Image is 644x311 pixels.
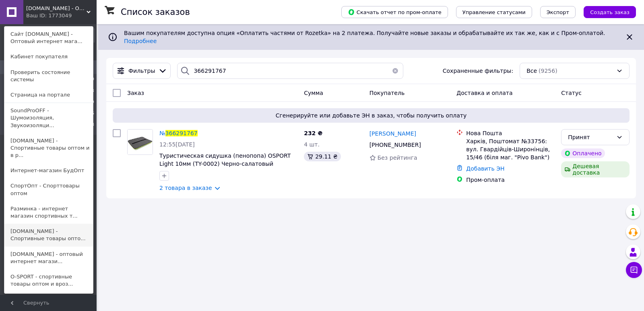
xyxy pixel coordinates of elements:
[127,90,144,96] span: Заказ
[159,185,212,191] a: 2 товара в заказе
[4,269,93,292] a: O-SPORT - спортивные товары оптом и вроз...
[368,139,423,150] div: [PHONE_NUMBER]
[561,90,582,96] span: Статус
[4,27,93,49] a: Сайт [DOMAIN_NAME] - Оптовый интернет мага...
[4,103,93,133] a: SoundProOFF - Шумоизоляция, Звукоизоляци...
[4,65,93,87] a: Проверить состояние системы
[128,130,153,154] img: Фото товару
[304,152,341,161] div: 29.11 ₴
[456,90,512,96] span: Доставка и оплата
[159,141,195,148] span: 12:55[DATE]
[348,8,442,16] span: Скачать отчет по пром-оплате
[466,129,555,137] div: Нова Пошта
[127,129,153,155] a: Фото товару
[165,130,198,136] span: 366291767
[159,152,291,167] a: Туристическая сидушка (пенопопа) OSPORT Light 10мм (TY-0002) Черно-салатовый
[4,224,93,246] a: [DOMAIN_NAME] - Спортивные товары опто...
[626,262,642,278] button: Чат с покупателем
[177,63,403,79] input: Поиск по номеру заказа, ФИО покупателя, номеру телефона, Email, номеру накладной
[116,111,626,119] span: Сгенерируйте или добавьте ЭН в заказ, чтобы получить оплату
[568,133,613,142] div: Принят
[4,178,93,201] a: СпортОпт - Спорттовары оптом
[526,67,537,75] span: Все
[128,67,155,75] span: Фильтры
[4,87,93,103] a: Страница на портале
[547,9,569,15] span: Экспорт
[121,7,190,17] h1: Список заказов
[4,163,93,178] a: Интернет-магазин БудОпт
[378,154,417,161] span: Без рейтинга
[561,161,630,177] div: Дешевая доставка
[4,247,93,269] a: [DOMAIN_NAME] - оптовый интернет магази...
[124,38,157,44] a: Подробнее
[466,176,555,184] div: Пром-оплата
[26,12,60,19] div: Ваш ID: 1773049
[304,141,320,148] span: 4 шт.
[466,137,555,161] div: Харків, Поштомат №33756: вул. Гвардійців-Широнінців, 15/46 (біля маг. "Pivo Bank")
[369,130,416,137] span: [PERSON_NAME]
[4,49,93,64] a: Кабинет покупателя
[462,9,526,15] span: Управление статусами
[159,130,165,136] span: №
[584,6,636,18] button: Создать заказ
[576,8,636,15] a: Создать заказ
[26,5,87,12] span: Sklad24.org - Оптовый интернет магазин склад
[304,130,322,136] span: 232 ₴
[466,165,504,172] a: Добавить ЭН
[159,130,198,136] a: №366291767
[369,130,416,138] a: [PERSON_NAME]
[539,68,557,74] span: (9256)
[4,133,93,163] a: [DOMAIN_NAME] - Спортивные товары оптом и в р...
[369,90,405,96] span: Покупатель
[4,201,93,224] a: Разминка - интернет магазин спортивных т...
[443,67,513,75] span: Сохраненные фильтры:
[387,63,403,79] button: Очистить
[341,6,448,18] button: Скачать отчет по пром-оплате
[540,6,576,18] button: Экспорт
[590,9,630,15] span: Создать заказ
[456,6,532,18] button: Управление статусами
[124,30,608,44] span: Вашим покупателям доступна опция «Оплатить частями от Rozetka» на 2 платежа. Получайте новые зака...
[561,148,605,158] div: Оплачено
[304,90,323,96] span: Сумма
